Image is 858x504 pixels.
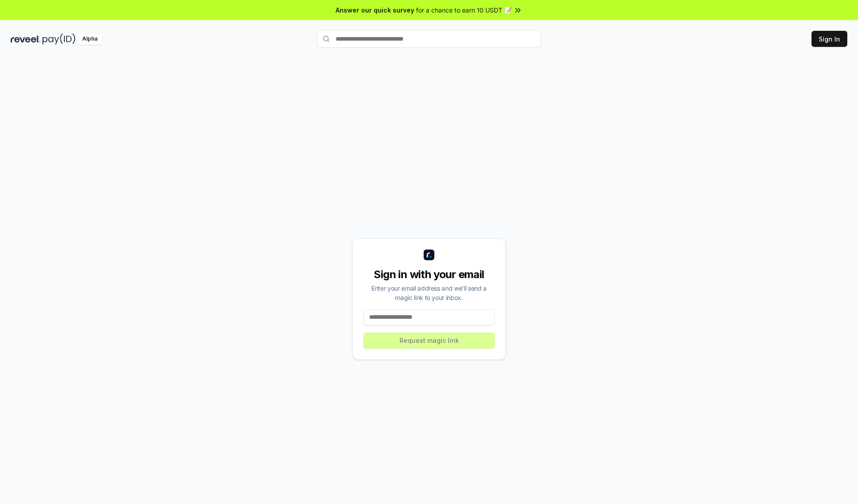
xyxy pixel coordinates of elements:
span: for a chance to earn 10 USDT 📝 [416,5,512,15]
img: logo_small [424,250,434,260]
img: pay_id [42,33,76,45]
div: Sign in with your email [363,267,495,282]
div: Alpha [77,33,102,45]
div: Enter your email address and we’ll send a magic link to your inbox. [363,283,495,302]
button: Sign In [812,31,847,47]
span: Answer our quick survey [336,5,414,15]
img: reveel_dark [11,33,41,45]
